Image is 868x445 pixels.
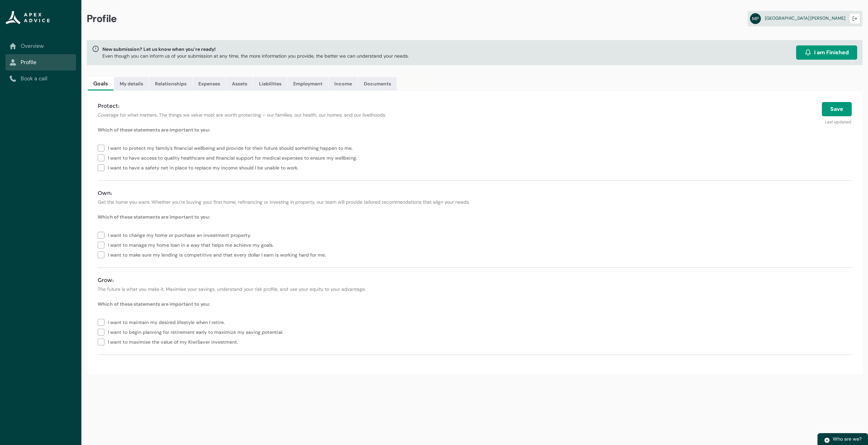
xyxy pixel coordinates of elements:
[5,11,50,24] img: Apex Advice Group
[796,45,857,60] button: I am Finished
[108,249,329,259] span: I want to make sure my lending is competitive and that every dollar I earn is working hard for me.
[87,12,117,25] span: Profile
[98,126,852,133] p: Which of these statements are important to you:
[9,75,72,83] a: Book a call
[102,53,409,59] p: Even though you can inform us of your submission at any time, the more information you provide, t...
[98,276,852,284] h4: Grow:
[108,327,286,337] span: I want to begin planning for retirement early to maximize my saving potential.
[822,102,852,116] button: Save
[814,48,849,57] span: I am Finished
[114,77,149,90] a: My details
[253,77,287,90] a: Liabilities
[9,42,72,50] a: Overview
[329,77,358,90] a: Income
[750,13,761,24] abbr: MP
[108,162,301,172] span: I want to have a safety net in place to replace my income should I be unable to work.
[98,112,598,118] p: Coverage for what matters. The things we value most are worth protecting – our families, our heal...
[849,13,860,24] button: Logout
[88,77,114,90] a: Goals
[98,214,852,220] p: Which of these statements are important to you:
[108,143,355,153] span: I want to protect my family's financial wellbeing and provide for their future should something h...
[824,437,830,443] img: play.svg
[98,189,852,197] h4: Own:
[98,301,852,307] p: Which of these statements are important to you:
[108,153,360,162] span: I want to have access to quality healthcare and financial support for medical expenses to ensure ...
[108,317,228,327] span: I want to maintain my desired lifestyle when I retire.
[98,102,598,110] h4: Protect:
[606,116,852,125] p: Last updated:
[98,286,852,292] p: The future is what you make it. Maximise your savings, understand your risk profile, and use your...
[9,58,72,66] a: Profile
[765,15,845,21] span: [GEOGRAPHIC_DATA] [PERSON_NAME]
[226,77,253,90] a: Assets
[98,199,852,205] p: Get the home you want. Whether you’re buying your first home, refinancing or investing in propert...
[108,337,241,346] span: I want to maximise the value of my KiwiSaver investment.
[108,230,254,240] span: I want to change my home or purchase an investment property.
[288,77,328,90] a: Employment
[833,436,862,442] span: Who are we?
[149,77,192,90] a: Relationships
[805,49,811,56] img: alarm.svg
[358,77,397,90] a: Documents
[5,38,76,87] nav: Sub page
[102,46,409,53] span: New submission? Let us know when you’re ready!
[108,240,276,249] span: I want to manage my home loan in a way that helps me achieve my goals.
[193,77,226,90] a: Expenses
[748,11,863,26] a: MP[GEOGRAPHIC_DATA] [PERSON_NAME]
